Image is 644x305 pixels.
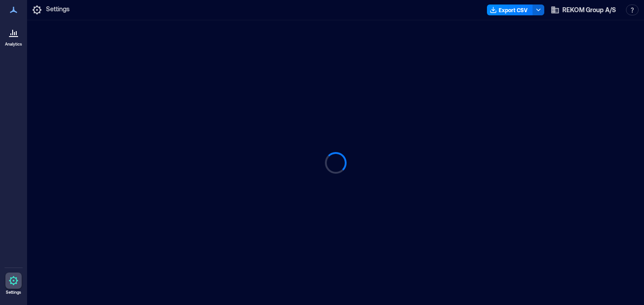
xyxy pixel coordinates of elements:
[562,5,616,14] span: REKOM Group A/S
[6,290,21,295] p: Settings
[2,22,25,50] a: Analytics
[548,3,619,17] button: REKOM Group A/S
[3,270,24,298] a: Settings
[5,42,22,47] p: Analytics
[487,5,533,15] button: Export CSV
[46,5,69,15] p: Settings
